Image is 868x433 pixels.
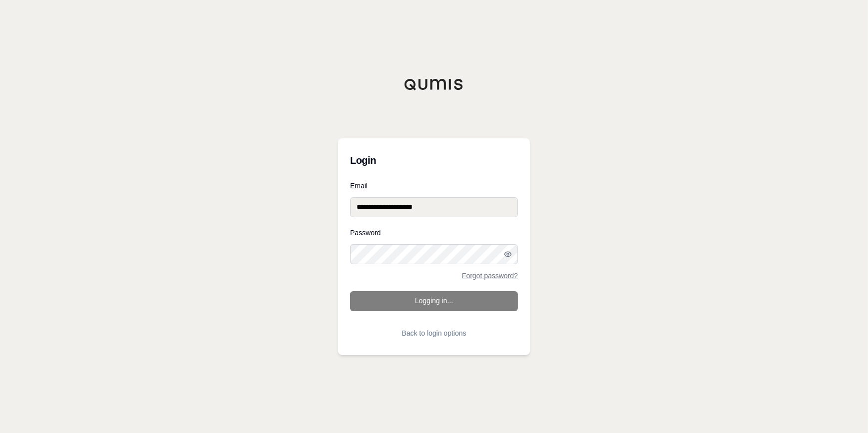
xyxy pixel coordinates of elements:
label: Email [350,182,518,189]
a: Forgot password? [462,272,518,279]
img: Qumis [404,78,464,90]
button: Back to login options [350,323,518,343]
h3: Login [350,150,518,170]
label: Password [350,229,518,236]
